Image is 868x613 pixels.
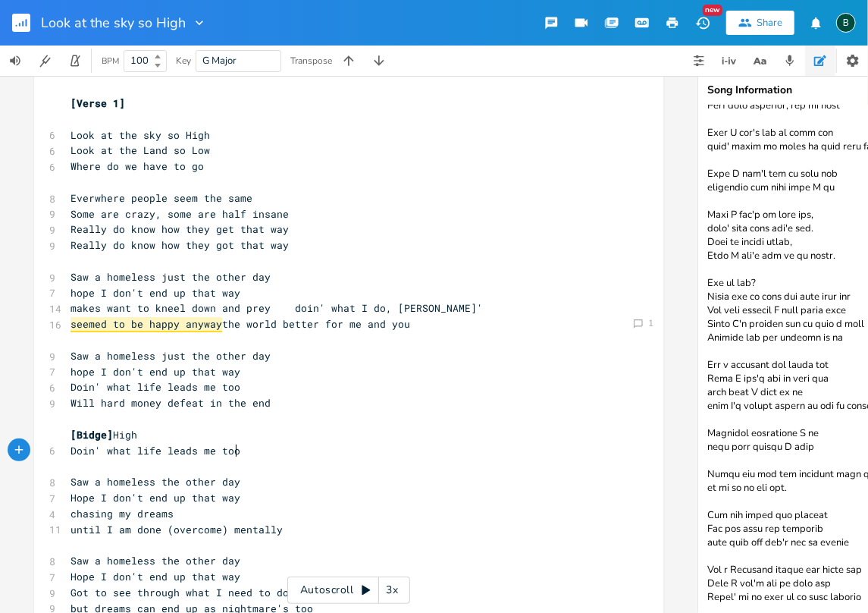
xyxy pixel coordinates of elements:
span: Look at the sky so High [71,128,210,142]
div: Key [176,56,191,65]
div: Share [757,16,782,30]
span: hope I don't end up that way [71,286,240,300]
span: Look at the Land so Low [71,143,210,157]
span: Doin' what life leads me too [71,380,240,394]
span: Saw a homeless the other day [71,475,240,489]
span: [Verse 1] [71,96,125,110]
span: High [71,428,137,442]
span: Doin' what life leads me too [71,444,240,457]
span: hope I don't end up that way [71,365,240,379]
span: makes want to kneel down and prey doin' what I do, [PERSON_NAME]' [71,301,483,315]
span: chasing my dreams [71,507,174,520]
span: Hope I don't end up that way [71,491,240,505]
span: Will hard money defeat in the end [71,396,271,410]
span: G Major [202,54,237,68]
span: [Bidge] [71,428,113,442]
div: 3x [379,577,406,604]
span: Really do know how they get that way [71,222,289,236]
div: BruCe [836,13,856,33]
span: Got to see through what I need to do [71,586,289,599]
span: Saw a homeless just the other day [71,349,271,363]
div: 1 [648,319,653,328]
span: Where do we have to go [71,159,204,173]
span: Really do know how they got that way [71,238,289,252]
span: seemed to be happy anyway [71,317,222,332]
button: New [688,9,718,36]
span: Saw a homeless the other day [71,554,240,567]
button: B [836,5,856,40]
button: Share [726,11,794,35]
span: Some are crazy, some are half insane [71,207,289,221]
span: the world better for me and you [71,317,410,331]
span: until I am done (overcome) mentally [71,523,283,536]
span: Everwhere people seem the same [71,191,252,205]
div: Transpose [290,56,332,65]
span: Saw a homeless just the other day [71,270,271,284]
div: BPM [102,57,119,65]
span: Hope I don't end up that way [71,570,240,583]
div: New [703,5,722,16]
div: Autoscroll [287,577,410,604]
span: Look at the sky so High [41,16,186,30]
